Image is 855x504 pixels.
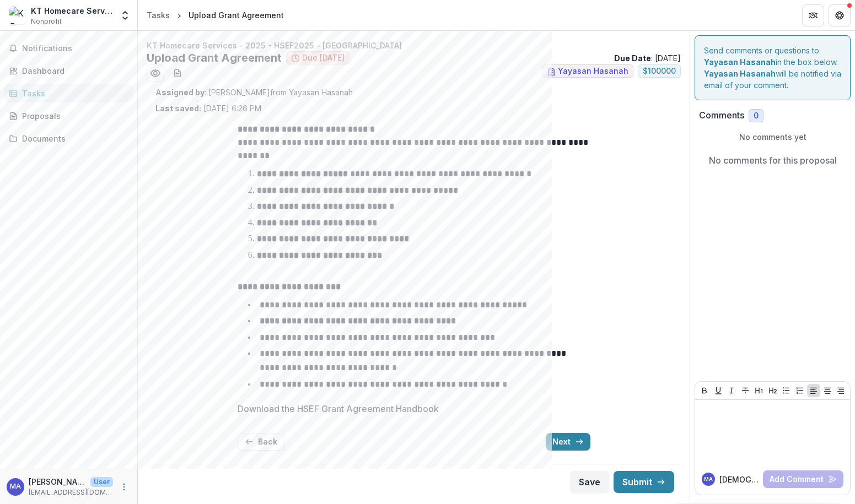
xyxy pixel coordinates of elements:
[699,110,744,121] h2: Comments
[302,53,345,63] span: Due [DATE]
[29,487,113,497] p: [EMAIL_ADDRESS][DOMAIN_NAME]
[90,477,113,487] p: User
[155,86,672,98] p: : [PERSON_NAME] from Yayasan Hasanah
[147,9,170,21] div: Tasks
[766,384,779,397] button: Heading 2
[704,476,713,482] div: Muhammad Akasyah Zainal Abidin
[793,384,806,397] button: Ordered List
[570,471,609,493] button: Save
[614,471,674,493] button: Submit
[739,384,752,397] button: Strike
[802,4,824,26] button: Partners
[4,129,133,148] a: Documents
[155,104,201,113] strong: Last saved:
[709,154,837,167] p: No comments for this proposal
[779,384,793,397] button: Bullet List
[4,84,133,102] a: Tasks
[142,7,288,23] nav: breadcrumb
[695,35,851,100] div: Send comments or questions to in the box below. will be notified via email of your comment.
[752,384,766,397] button: Heading 1
[155,88,205,97] strong: Assigned by
[238,402,439,415] p: Download the HSEF Grant Agreement Handbook
[169,64,186,82] button: download-word-button
[558,67,628,76] span: Yayasan Hasanah
[22,44,128,53] span: Notifications
[117,480,131,494] button: More
[155,102,261,114] p: [DATE] 6:26 PM
[4,62,133,80] a: Dashboard
[9,7,26,24] img: KT Homecare Services
[834,384,847,397] button: Align Right
[821,384,834,397] button: Align Center
[546,433,590,451] button: Next
[699,131,846,143] p: No comments yet
[31,5,113,17] div: KT Homecare Services
[22,88,124,99] div: Tasks
[725,384,738,397] button: Italicize
[22,65,124,77] div: Dashboard
[807,384,820,397] button: Align Left
[147,51,282,64] h2: Upload Grant Agreement
[614,52,681,64] p: : [DATE]
[643,67,676,76] span: $ 100000
[238,433,284,451] button: Back
[4,40,133,57] button: Notifications
[698,384,711,397] button: Bold
[22,133,124,144] div: Documents
[147,64,164,82] button: Preview d67564be-044f-4ebf-b1d3-ebfbecfcbdc2.pdf
[147,40,681,51] p: KT Homecare Services - 2025 - HSEF2025 - [GEOGRAPHIC_DATA]
[719,474,759,485] p: [DEMOGRAPHIC_DATA][PERSON_NAME]
[117,4,133,26] button: Open entity switcher
[10,483,21,490] div: Muhammad Akasyah Zainal Abidin
[614,53,651,63] strong: Due Date
[704,57,776,67] strong: Yayasan Hasanah
[22,110,124,122] div: Proposals
[31,17,62,26] span: Nonprofit
[142,7,174,23] a: Tasks
[754,111,759,121] span: 0
[829,4,851,26] button: Get Help
[4,107,133,125] a: Proposals
[704,69,776,78] strong: Yayasan Hasanah
[712,384,725,397] button: Underline
[763,470,843,488] button: Add Comment
[189,9,284,21] div: Upload Grant Agreement
[29,476,86,487] p: [PERSON_NAME]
